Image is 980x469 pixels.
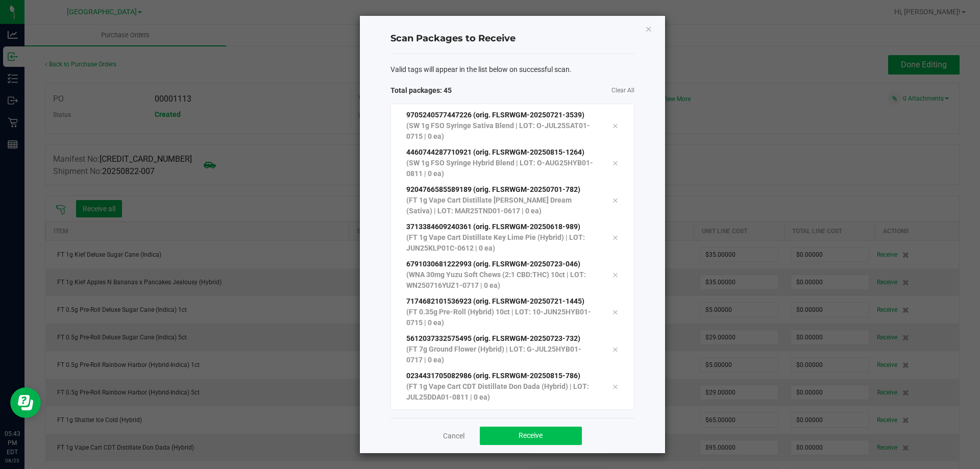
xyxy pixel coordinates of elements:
h4: Scan Packages to Receive [390,32,634,45]
div: Remove tag [604,194,626,206]
span: Total packages: 45 [390,85,512,96]
div: Remove tag [604,380,626,392]
div: Remove tag [604,157,626,169]
span: Valid tags will appear in the list below on successful scan. [390,64,572,75]
span: 5612037332575495 (orig. FLSRWGM-20250723-732) [406,334,580,342]
span: 0234431705082986 (orig. FLSRWGM-20250815-786) [406,372,580,380]
span: 6791030681222993 (orig. FLSRWGM-20250723-046) [406,260,580,268]
div: Remove tag [604,268,626,281]
div: Remove tag [604,231,626,243]
p: (SW 1g FSO Syringe Sativa Blend | LOT: O-JUL25SAT01-0715 | 0 ea) [406,120,597,142]
span: 9705240577447226 (orig. FLSRWGM-20250721-3539) [406,111,584,119]
span: 3713384609240361 (orig. FLSRWGM-20250618-989) [406,223,580,231]
p: (FT 0.35g Pre-Roll (Hybrid) 10ct | LOT: 10-JUN25HYB01-0715 | 0 ea) [406,307,597,328]
div: Remove tag [604,306,626,318]
span: 9204766585589189 (orig. FLSRWGM-20250701-782) [406,185,580,193]
p: (FT 1g Vape Cart Distillate Key Lime Pie (Hybrid) | LOT: JUN25KLP01C-0612 | 0 ea) [406,232,597,254]
button: Receive [480,427,582,445]
p: (FT 1g Vape Cart CDT Distillate Don Dada (Hybrid) | LOT: JUL25DDA01-0811 | 0 ea) [406,381,597,403]
p: (FT 7g Ground Flower (Hybrid) | LOT: G-JUL25HYB01-0717 | 0 ea) [406,344,597,365]
p: (FT 1g Vape Cart Distillate [PERSON_NAME] Dream (Sativa) | LOT: MAR25TND01-0617 | 0 ea) [406,195,597,216]
button: Close [645,22,652,35]
span: 7174682101536923 (orig. FLSRWGM-20250721-1445) [406,297,584,305]
a: Cancel [443,431,464,441]
p: (WNA 30mg Yuzu Soft Chews (2:1 CBD:THC) 10ct | LOT: WN250716YUZ1-0717 | 0 ea) [406,269,597,291]
div: Remove tag [604,343,626,355]
span: 4460744287710921 (orig. FLSRWGM-20250815-1264) [406,148,584,156]
p: (SW 1g FSO Syringe Hybrid Blend | LOT: O-AUG25HYB01-0811 | 0 ea) [406,158,597,179]
iframe: Resource center [10,387,41,418]
span: 3805154945306761 (orig. FLSRWGM-20250806-2954) [406,409,584,417]
a: Clear All [611,86,634,95]
div: Remove tag [604,119,626,132]
span: Receive [519,431,543,439]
